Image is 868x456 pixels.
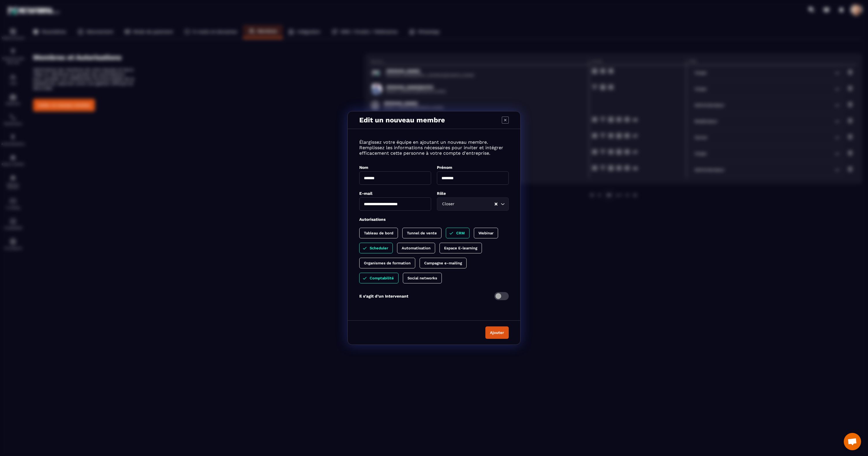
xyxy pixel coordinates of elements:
p: Edit un nouveau membre [359,116,445,124]
p: Élargissez votre équipe en ajoutant un nouveau membre. Remplissez les informations nécessaires po... [359,139,509,156]
p: Espace E-learning [444,246,477,250]
p: Social networks [407,276,437,280]
p: Tableau de bord [364,231,393,235]
label: Autorisations [359,217,386,222]
div: Search for option [437,197,509,211]
p: Comptabilité [370,276,394,280]
label: Nom [359,165,368,170]
p: Webinar [478,231,493,235]
p: Organismes de formation [364,261,411,265]
label: Prénom [437,165,452,170]
p: CRM [456,231,465,235]
p: Campagne e-mailing [424,261,462,265]
p: Scheduler [370,246,388,250]
div: Mở cuộc trò chuyện [844,433,861,450]
span: Closer [441,201,456,207]
p: Tunnel de vente [407,231,437,235]
label: E-mail [359,191,373,196]
button: Clear Selected [495,202,497,206]
p: Il s’agit d’un Intervenant [359,294,408,298]
input: Search for option [456,201,494,207]
p: Automatisation [402,246,431,250]
button: Ajouter [485,326,509,339]
label: Rôle [437,191,446,196]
